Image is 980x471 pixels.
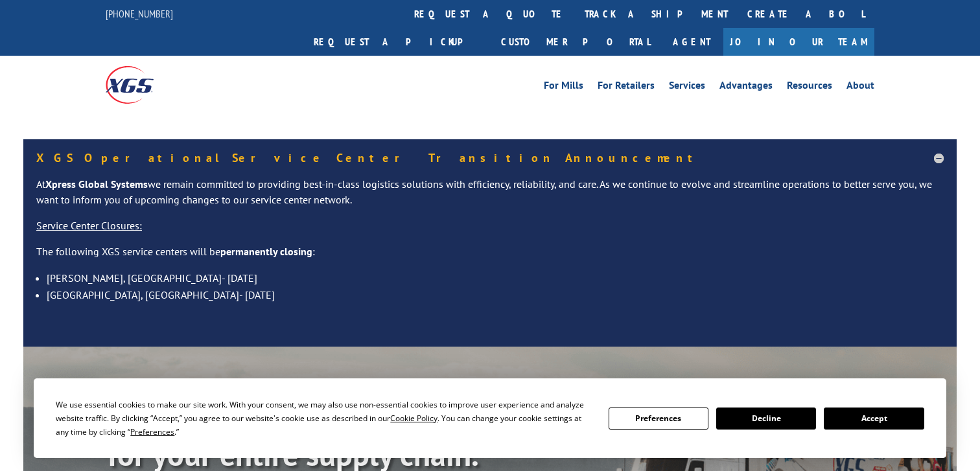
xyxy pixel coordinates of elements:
[47,286,944,303] li: [GEOGRAPHIC_DATA], [GEOGRAPHIC_DATA]- [DATE]
[34,378,946,458] div: Cookie Consent Prompt
[390,413,437,424] span: Cookie Policy
[304,28,491,56] a: Request a pickup
[824,408,924,430] button: Accept
[787,80,832,95] a: Resources
[220,245,312,258] strong: permanently closing
[36,219,142,232] u: Service Center Closures:
[609,408,708,430] button: Preferences
[106,7,173,20] a: [PHONE_NUMBER]
[660,28,723,56] a: Agent
[36,177,944,218] p: At we remain committed to providing best-in-class logistics solutions with efficiency, reliabilit...
[716,408,816,430] button: Decline
[45,178,148,190] strong: Xpress Global Systems
[669,80,705,95] a: Services
[36,152,944,164] h5: XGS Operational Service Center Transition Announcement
[598,80,655,95] a: For Retailers
[36,244,944,270] p: The following XGS service centers will be :
[723,28,874,56] a: Join Our Team
[846,80,874,95] a: About
[719,80,773,95] a: Advantages
[47,270,944,286] li: [PERSON_NAME], [GEOGRAPHIC_DATA]- [DATE]
[130,426,174,437] span: Preferences
[56,398,592,439] div: We use essential cookies to make our site work. With your consent, we may also use non-essential ...
[544,80,583,95] a: For Mills
[491,28,660,56] a: Customer Portal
